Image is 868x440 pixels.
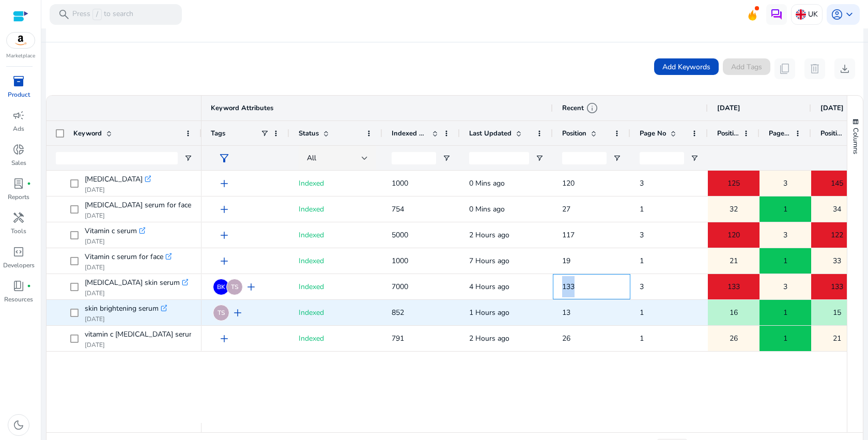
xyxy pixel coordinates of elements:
[851,128,860,154] span: Columns
[12,246,25,258] span: code_blocks
[640,256,644,266] span: 1
[12,177,25,190] span: lab_profile
[640,230,644,240] span: 3
[640,129,666,138] span: Page No
[654,58,719,75] button: Add Keywords
[218,177,230,190] span: add
[727,224,740,246] span: 120
[85,276,180,290] span: [MEDICAL_DATA] skin serum
[717,129,739,138] span: Position
[307,153,316,163] span: All
[727,276,740,297] span: 133
[12,419,25,431] span: dark_mode
[717,103,740,113] span: [DATE]
[211,103,273,113] span: Keyword Attributes
[562,282,575,292] span: 133
[392,230,408,240] span: 5000
[831,276,843,297] span: 133
[12,280,25,292] span: book_4
[12,211,25,224] span: handyman
[469,308,509,317] span: 1 Hours ago
[562,204,570,214] span: 27
[85,224,137,238] span: Vitamin c serum
[58,8,70,21] span: search
[8,192,29,202] p: Reports
[730,250,738,271] span: 21
[11,226,26,236] p: Tools
[783,276,787,297] span: 3
[85,211,191,220] p: [DATE]
[231,284,238,290] span: TS
[85,289,188,297] p: [DATE]
[727,173,740,194] span: 125
[231,307,244,319] span: add
[6,52,35,60] p: Marketplace
[469,152,529,164] input: Last Updated Filter Input
[640,308,644,317] span: 1
[8,90,30,99] p: Product
[769,129,791,138] span: Page No
[392,333,404,343] span: 791
[820,129,842,138] span: Position
[211,129,225,138] span: Tags
[820,103,844,113] span: [DATE]
[833,328,841,349] span: 21
[783,199,787,220] span: 1
[586,102,598,114] span: info
[690,154,699,162] button: Open Filter Menu
[562,333,570,343] span: 26
[72,9,133,20] p: Press to search
[839,63,851,75] span: download
[833,250,841,271] span: 33
[469,282,509,292] span: 4 Hours ago
[613,154,621,162] button: Open Filter Menu
[796,9,806,20] img: uk.svg
[27,181,31,186] span: fiber_manual_record
[730,199,738,220] span: 32
[640,178,644,188] span: 3
[831,224,843,246] span: 122
[85,186,151,194] p: [DATE]
[469,230,509,240] span: 2 Hours ago
[245,281,257,293] span: add
[299,256,324,266] span: Indexed
[562,102,598,114] div: Recent
[730,328,738,349] span: 26
[56,152,178,164] input: Keyword Filter Input
[640,152,684,164] input: Page No Filter Input
[562,230,575,240] span: 117
[469,204,505,214] span: 0 Mins ago
[27,284,31,288] span: fiber_manual_record
[85,263,172,271] p: [DATE]
[562,308,570,317] span: 13
[833,302,841,323] span: 15
[469,256,509,266] span: 7 Hours ago
[12,75,25,87] span: inventory_2
[392,152,436,164] input: Indexed Products Filter Input
[85,315,167,323] p: [DATE]
[12,143,25,156] span: donut_small
[92,9,102,20] span: /
[11,158,26,168] p: Sales
[299,333,324,343] span: Indexed
[218,310,225,316] span: TS
[218,255,230,267] span: add
[218,332,230,345] span: add
[12,109,25,122] span: campaign
[85,327,195,342] span: vitamin c [MEDICAL_DATA] serum
[834,58,855,79] button: download
[392,178,408,188] span: 1000
[299,308,324,317] span: Indexed
[730,302,738,323] span: 16
[7,33,35,48] img: amazon.svg
[783,250,787,271] span: 1
[299,129,319,138] span: Status
[562,129,586,138] span: Position
[392,256,408,266] span: 1000
[843,8,856,21] span: keyboard_arrow_down
[299,282,324,292] span: Indexed
[469,178,505,188] span: 0 Mins ago
[831,8,843,21] span: account_circle
[3,261,35,270] p: Developers
[562,178,575,188] span: 120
